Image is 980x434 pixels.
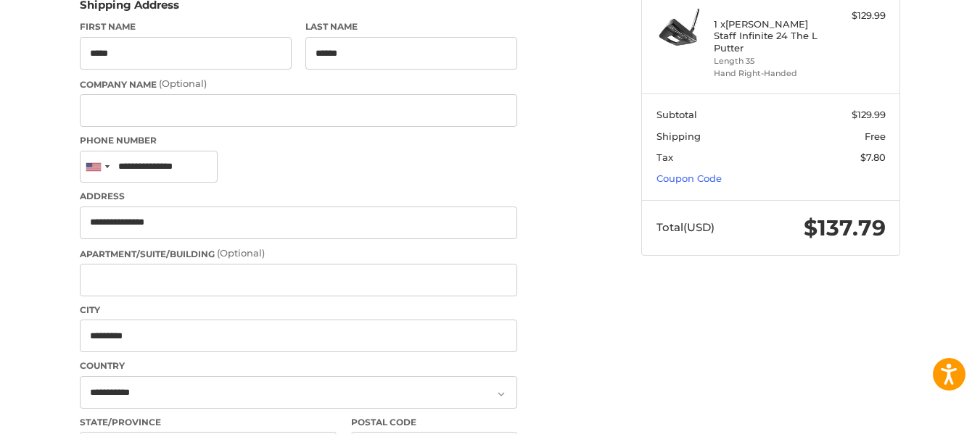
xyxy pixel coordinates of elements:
[656,109,697,120] span: Subtotal
[860,151,886,163] span: $7.80
[656,172,722,184] a: Coupon Code
[656,220,715,234] span: Total (USD)
[80,134,517,147] label: Phone Number
[852,109,886,120] span: $129.99
[656,151,673,163] span: Tax
[80,77,517,91] label: Company Name
[159,78,207,89] small: (Optional)
[81,151,114,183] div: United States: +1
[656,130,701,142] span: Shipping
[804,214,886,241] span: $137.79
[714,18,825,54] h4: 1 x [PERSON_NAME] Staff Infinite 24 The L Putter
[80,359,517,372] label: Country
[80,246,517,261] label: Apartment/Suite/Building
[305,20,517,33] label: Last Name
[865,130,886,142] span: Free
[828,9,886,23] div: $129.99
[80,190,517,203] label: Address
[860,395,980,434] iframe: Google Customer Reviews
[714,55,825,67] li: Length 35
[714,67,825,80] li: Hand Right-Handed
[351,416,518,429] label: Postal Code
[80,304,517,317] label: City
[80,20,292,33] label: First Name
[80,416,337,429] label: State/Province
[217,247,265,259] small: (Optional)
